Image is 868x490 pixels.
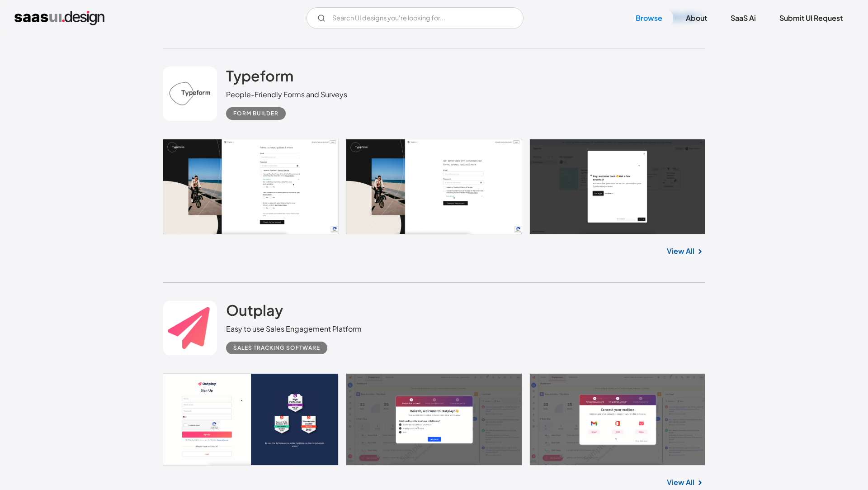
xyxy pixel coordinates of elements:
[226,301,283,323] a: Outplay
[675,8,718,28] a: About
[769,8,854,28] a: Submit UI Request
[233,343,320,353] div: Sales Tracking Software
[226,323,362,334] div: Easy to use Sales Engagement Platform
[226,301,283,319] h2: Outplay
[233,108,278,119] div: Form Builder
[226,67,293,89] a: Typeform
[667,246,694,257] a: View All
[720,8,767,28] a: SaaS Ai
[625,8,673,28] a: Browse
[226,89,347,100] div: People-Friendly Forms and Surveys
[307,7,524,29] input: Search UI designs you're looking for...
[226,67,293,85] h2: Typeform
[667,477,694,488] a: View All
[14,11,104,25] a: home
[307,7,524,29] form: Email Form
